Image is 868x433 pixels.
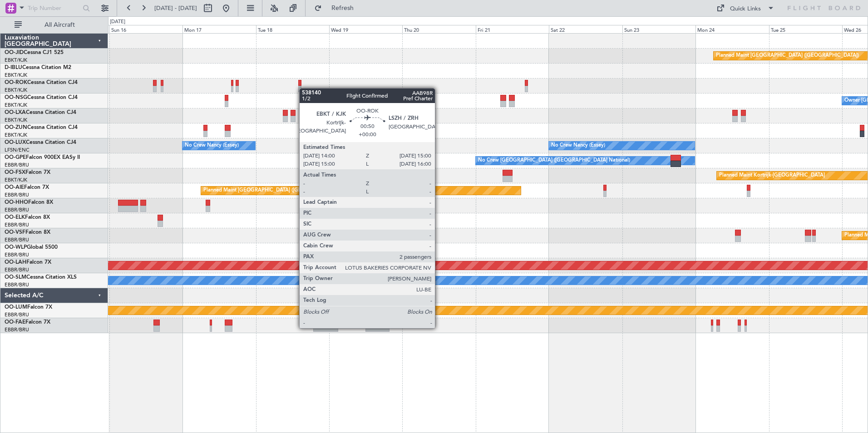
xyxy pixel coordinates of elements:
[5,207,29,213] a: EBBR/BRU
[712,1,779,15] button: Quick Links
[28,1,80,15] input: Trip Number
[5,110,26,115] span: OO-LXA
[769,25,842,33] div: Tue 25
[5,177,27,183] a: EBKT/KJK
[5,170,50,175] a: OO-FSXFalcon 7X
[5,155,26,160] span: OO-GPE
[5,170,25,175] span: OO-FSX
[5,95,78,100] a: OO-NSGCessna Citation CJ4
[5,311,29,318] a: EBBR/BRU
[5,326,29,333] a: EBBR/BRU
[5,200,53,205] a: OO-HHOFalcon 8X
[5,275,26,280] span: OO-SLM
[5,80,27,85] span: OO-ROK
[551,139,605,153] div: No Crew Nancy (Essey)
[5,251,29,258] a: EBBR/BRU
[5,117,27,123] a: EBKT/KJK
[478,154,630,167] div: No Crew [GEOGRAPHIC_DATA] ([GEOGRAPHIC_DATA] National)
[719,169,825,182] div: Planned Maint Kortrijk-[GEOGRAPHIC_DATA]
[5,125,27,130] span: OO-ZUN
[5,215,50,220] a: OO-ELKFalcon 8X
[182,25,256,33] div: Mon 17
[5,281,29,288] a: EBBR/BRU
[5,221,29,228] a: EBBR/BRU
[5,102,27,108] a: EBKT/KJK
[5,110,76,115] a: OO-LXACessna Citation CJ4
[5,266,29,273] a: EBBR/BRU
[5,50,64,55] a: OO-JIDCessna CJ1 525
[256,25,329,33] div: Tue 18
[5,245,58,250] a: OO-WLPGlobal 5500
[5,230,50,235] a: OO-VSFFalcon 8X
[549,25,622,33] div: Sat 22
[5,65,71,70] a: D-IBLUCessna Citation M2
[329,25,402,33] div: Wed 19
[5,185,49,190] a: OO-AIEFalcon 7X
[5,185,24,190] span: OO-AIE
[5,230,25,235] span: OO-VSF
[402,25,475,33] div: Thu 20
[5,305,52,310] a: OO-LUMFalcon 7X
[5,236,29,243] a: EBBR/BRU
[154,4,197,12] span: [DATE] - [DATE]
[203,184,346,197] div: Planned Maint [GEOGRAPHIC_DATA] ([GEOGRAPHIC_DATA])
[5,200,28,205] span: OO-HHO
[716,49,859,63] div: Planned Maint [GEOGRAPHIC_DATA] ([GEOGRAPHIC_DATA])
[5,275,77,280] a: OO-SLMCessna Citation XLS
[185,139,239,153] div: No Crew Nancy (Essey)
[5,192,29,198] a: EBBR/BRU
[5,140,76,145] a: OO-LUXCessna Citation CJ4
[5,147,30,153] a: LFSN/ENC
[5,245,27,250] span: OO-WLP
[695,25,769,33] div: Mon 24
[5,162,29,168] a: EBBR/BRU
[5,87,27,93] a: EBKT/KJK
[310,1,365,15] button: Refresh
[5,215,25,220] span: OO-ELK
[5,125,78,130] a: OO-ZUNCessna Citation CJ4
[5,260,51,265] a: OO-LAHFalcon 7X
[24,22,96,28] span: All Aircraft
[324,5,362,11] span: Refresh
[5,132,27,138] a: EBKT/KJK
[5,95,27,100] span: OO-NSG
[110,18,125,26] div: [DATE]
[5,80,78,85] a: OO-ROKCessna Citation CJ4
[10,18,99,32] button: All Aircraft
[5,140,26,145] span: OO-LUX
[109,25,182,33] div: Sun 16
[5,57,27,64] a: EBKT/KJK
[5,72,27,79] a: EBKT/KJK
[5,260,26,265] span: OO-LAH
[5,155,80,160] a: OO-GPEFalcon 900EX EASy II
[730,5,761,14] div: Quick Links
[5,305,27,310] span: OO-LUM
[5,65,22,70] span: D-IBLU
[5,320,50,325] a: OO-FAEFalcon 7X
[5,320,25,325] span: OO-FAE
[5,50,24,55] span: OO-JID
[622,25,695,33] div: Sun 23
[476,25,549,33] div: Fri 21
